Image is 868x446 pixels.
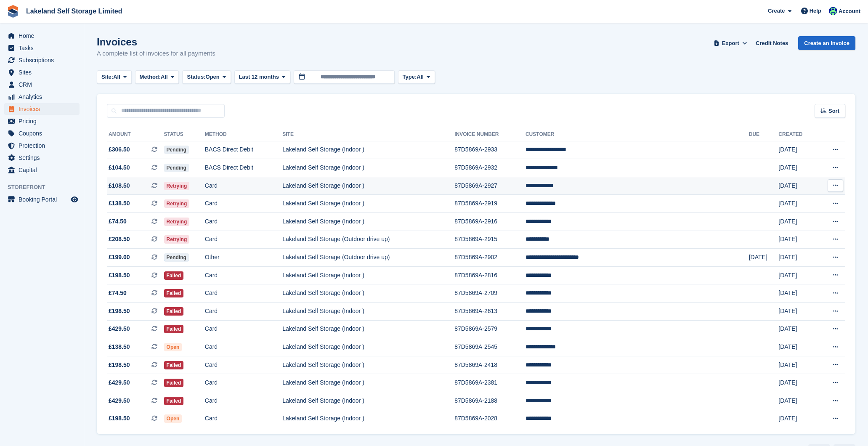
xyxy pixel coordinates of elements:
[164,361,184,369] span: Failed
[454,410,526,427] td: 87D5869A-2028
[164,271,184,280] span: Failed
[113,73,120,81] span: All
[164,253,189,262] span: Pending
[778,392,817,410] td: [DATE]
[778,141,817,159] td: [DATE]
[454,249,526,267] td: 87D5869A-2902
[778,356,817,374] td: [DATE]
[778,195,817,213] td: [DATE]
[109,163,130,172] span: £104.50
[187,73,205,81] span: Status:
[722,39,739,48] span: Export
[109,145,130,154] span: £306.50
[454,374,526,392] td: 87D5869A-2381
[109,342,130,351] span: £138.50
[109,289,127,297] span: £74.50
[4,152,80,164] a: menu
[778,231,817,249] td: [DATE]
[164,307,184,316] span: Failed
[526,128,749,141] th: Customer
[19,54,69,66] span: Subscriptions
[164,128,205,141] th: Status
[101,73,113,81] span: Site:
[4,54,80,66] a: menu
[454,159,526,177] td: 87D5869A-2932
[454,356,526,374] td: 87D5869A-2418
[19,194,69,205] span: Booking Portal
[109,217,127,226] span: £74.50
[778,303,817,321] td: [DATE]
[454,338,526,356] td: 87D5869A-2545
[164,289,184,297] span: Failed
[205,374,282,392] td: Card
[205,410,282,427] td: Card
[164,146,189,154] span: Pending
[282,213,454,231] td: Lakeland Self Storage (Indoor )
[164,218,190,226] span: Retrying
[282,338,454,356] td: Lakeland Self Storage (Indoor )
[4,66,80,78] a: menu
[778,338,817,356] td: [DATE]
[454,141,526,159] td: 87D5869A-2933
[778,374,817,392] td: [DATE]
[109,253,130,262] span: £199.00
[140,73,161,81] span: Method:
[749,128,779,141] th: Due
[97,70,132,84] button: Site: All
[454,303,526,321] td: 87D5869A-2613
[19,42,69,54] span: Tasks
[778,177,817,195] td: [DATE]
[19,91,69,103] span: Analytics
[205,141,282,159] td: BACS Direct Debit
[454,231,526,249] td: 87D5869A-2915
[282,231,454,249] td: Lakeland Self Storage (Outdoor drive up)
[417,73,424,81] span: All
[164,343,182,351] span: Open
[454,128,526,141] th: Invoice Number
[109,414,130,423] span: £198.50
[205,249,282,267] td: Other
[135,70,179,84] button: Method: All
[4,42,80,54] a: menu
[164,164,189,172] span: Pending
[282,249,454,267] td: Lakeland Self Storage (Outdoor drive up)
[4,30,80,42] a: menu
[282,284,454,303] td: Lakeland Self Storage (Indoor )
[109,181,130,190] span: £108.50
[768,7,785,15] span: Create
[164,414,182,423] span: Open
[205,213,282,231] td: Card
[778,159,817,177] td: [DATE]
[4,194,80,205] a: menu
[282,303,454,321] td: Lakeland Self Storage (Indoor )
[164,397,184,405] span: Failed
[282,410,454,427] td: Lakeland Self Storage (Indoor )
[182,70,231,84] button: Status: Open
[109,378,130,387] span: £429.50
[205,392,282,410] td: Card
[778,128,817,141] th: Created
[7,5,19,18] img: stora-icon-8386f47178a22dfd0bd8f6a31ec36ba5ce8667c1dd55bd0f319d3a0aa187defe.svg
[109,271,130,280] span: £198.50
[778,284,817,303] td: [DATE]
[454,392,526,410] td: 87D5869A-2188
[778,213,817,231] td: [DATE]
[282,374,454,392] td: Lakeland Self Storage (Indoor )
[282,266,454,284] td: Lakeland Self Storage (Indoor )
[164,325,184,333] span: Failed
[109,361,130,369] span: £198.50
[19,164,69,176] span: Capital
[282,159,454,177] td: Lakeland Self Storage (Indoor )
[164,379,184,387] span: Failed
[798,36,855,50] a: Create an Invoice
[109,235,130,244] span: £208.50
[164,182,190,190] span: Retrying
[454,284,526,303] td: 87D5869A-2709
[205,231,282,249] td: Card
[454,266,526,284] td: 87D5869A-2816
[109,307,130,316] span: £198.50
[282,392,454,410] td: Lakeland Self Storage (Indoor )
[205,128,282,141] th: Method
[454,195,526,213] td: 87D5869A-2919
[712,36,749,50] button: Export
